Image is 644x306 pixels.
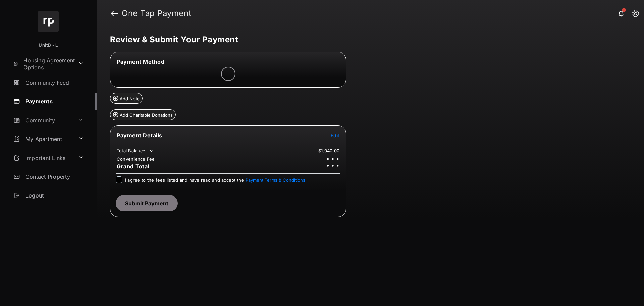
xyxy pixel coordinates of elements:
span: Edit [331,133,339,138]
a: Contact Property [11,169,97,185]
strong: One Tap Payment [122,9,192,17]
img: svg+xml;base64,PHN2ZyB4bWxucz0iaHR0cDovL3d3dy53My5vcmcvMjAwMC9zdmciIHdpZHRoPSI2NCIgaGVpZ2h0PSI2NC... [38,11,59,32]
td: $1,040.00 [318,148,340,154]
button: Edit [331,132,339,139]
a: Community [11,112,75,128]
span: Payment Details [117,132,162,139]
button: Add Charitable Donations [110,109,176,120]
td: Convenience Fee [116,156,155,162]
button: Submit Payment [116,195,178,211]
span: I agree to the fees listed and have read and accept the [125,177,305,183]
td: Total Balance [116,148,155,155]
span: Payment Method [117,58,164,65]
button: Add Note [110,93,143,104]
a: Logout [11,187,97,204]
a: Community Feed [11,75,97,91]
a: Housing Agreement Options [11,56,75,72]
h5: Review & Submit Your Payment [110,36,625,44]
p: UnitB - L [39,42,58,49]
span: Grand Total [117,163,149,170]
a: Payments [11,93,97,110]
a: My Apartment [11,131,75,147]
a: Important Links [11,150,75,166]
button: I agree to the fees listed and have read and accept the [246,177,305,183]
